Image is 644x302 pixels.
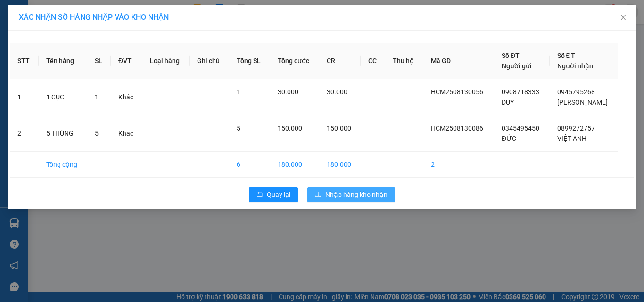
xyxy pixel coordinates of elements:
[39,115,87,152] td: 5 THÙNG
[19,13,169,22] span: XÁC NHẬN SỐ HÀNG NHẬP VÀO KHO NHẬN
[361,43,385,79] th: CC
[39,79,87,115] td: 1 CỤC
[502,135,516,142] span: ĐỨC
[557,98,608,106] span: [PERSON_NAME]
[619,14,627,21] span: close
[111,43,142,79] th: ĐVT
[423,43,494,79] th: Mã GD
[557,88,595,96] span: 0945795268
[278,88,298,96] span: 30.000
[39,152,87,178] td: Tổng cộng
[431,88,483,96] span: HCM2508130056
[327,124,351,132] span: 150.000
[39,43,87,79] th: Tên hàng
[142,43,190,79] th: Loại hàng
[111,79,142,115] td: Khác
[431,124,483,132] span: HCM2508130086
[249,187,298,202] button: rollbackQuay lại
[557,52,575,59] span: Số ĐT
[190,43,229,79] th: Ghi chú
[95,93,99,101] span: 1
[95,130,99,137] span: 5
[307,187,395,202] button: downloadNhập hàng kho nhận
[267,189,290,200] span: Quay lại
[502,88,539,96] span: 0908718333
[315,191,322,199] span: download
[87,43,111,79] th: SL
[557,135,586,142] span: VIỆT ANH
[278,124,302,132] span: 150.000
[270,152,319,178] td: 180.000
[319,43,361,79] th: CR
[237,88,240,96] span: 1
[270,43,319,79] th: Tổng cước
[325,189,388,200] span: Nhập hàng kho nhận
[423,152,494,178] td: 2
[10,115,39,152] td: 2
[229,152,270,178] td: 6
[256,191,263,199] span: rollback
[502,52,520,59] span: Số ĐT
[10,43,39,79] th: STT
[319,152,361,178] td: 180.000
[229,43,270,79] th: Tổng SL
[502,62,532,70] span: Người gửi
[557,62,593,70] span: Người nhận
[502,124,539,132] span: 0345495450
[237,124,240,132] span: 5
[10,79,39,115] td: 1
[610,5,636,31] button: Close
[385,43,423,79] th: Thu hộ
[111,115,142,152] td: Khác
[502,98,514,106] span: DUY
[557,124,595,132] span: 0899272757
[327,88,347,96] span: 30.000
